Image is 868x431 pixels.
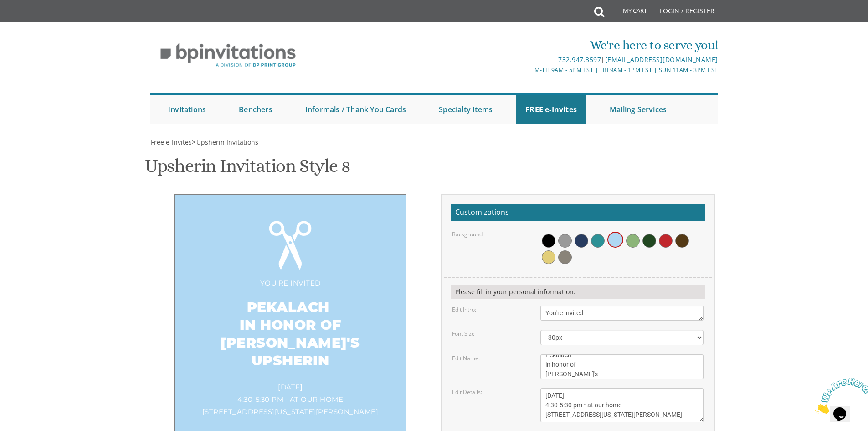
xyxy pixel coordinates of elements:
[603,1,653,24] a: My Cart
[540,388,704,422] textarea: [DATE] 1:00 pm • at our home [STREET_ADDRESS] • [GEOGRAPHIC_DATA], [US_STATE]
[430,95,502,124] a: Specialty Items
[451,285,705,299] div: Please fill in your personal information.
[452,388,482,396] label: Edit Details:
[150,36,306,74] img: BP Invitation Loft
[145,156,350,183] h1: Upsherin Invitation Style 8
[230,95,282,124] a: Benchers
[193,381,388,418] div: [DATE] 4:30-5:30 pm • at our home [STREET_ADDRESS][US_STATE][PERSON_NAME]
[340,36,718,54] div: We're here to serve you!
[452,230,483,238] label: Background
[605,55,718,64] a: [EMAIL_ADDRESS][DOMAIN_NAME]
[452,354,480,362] label: Edit Name:
[196,138,258,146] span: Upsherin Invitations
[296,95,415,124] a: Informals / Thank You Cards
[451,204,705,221] h2: Customizations
[452,330,475,338] label: Font Size
[193,289,388,381] div: Pekalach in honor of [PERSON_NAME]'s Upsherin
[540,306,704,321] textarea: Please join us at
[452,306,476,313] label: Edit Intro:
[340,54,718,65] div: |
[192,138,258,146] span: >
[195,138,258,146] a: Upsherin Invitations
[193,277,388,289] div: You're Invited
[4,4,60,40] img: Chat attention grabber
[159,95,215,124] a: Invitations
[601,95,676,124] a: Mailing Services
[516,95,586,124] a: FREE e-Invites
[558,55,601,64] a: 732.947.3597
[812,374,868,417] iframe: chat widget
[540,354,704,379] textarea: [PERSON_NAME]'s Upsherin
[151,138,192,146] span: Free e-Invites
[340,65,718,75] div: M-Th 9am - 5pm EST | Fri 9am - 1pm EST | Sun 11am - 3pm EST
[150,138,192,146] a: Free e-Invites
